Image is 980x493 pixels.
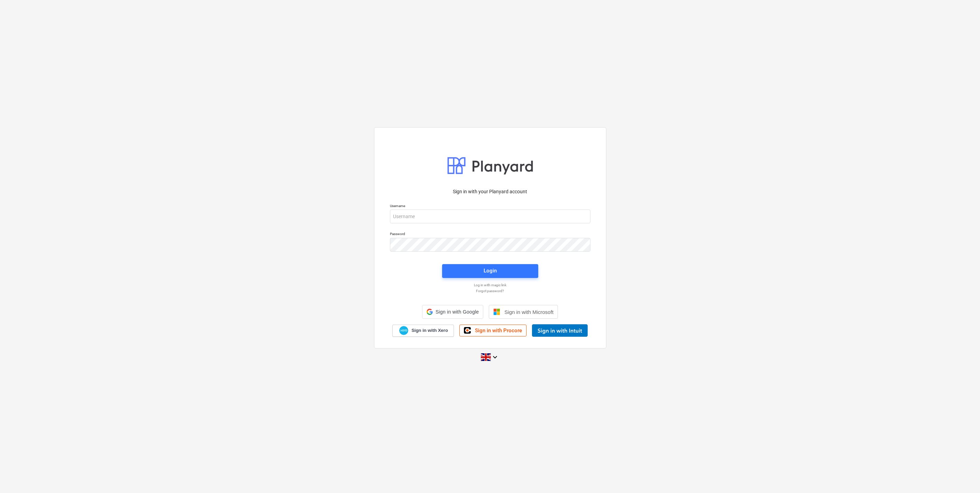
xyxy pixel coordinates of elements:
span: Sign in with Xero [411,327,448,334]
span: Sign in with Microsoft [504,309,553,315]
img: Microsoft logo [493,308,500,315]
a: Log in with magic link [386,283,594,287]
button: Login [442,264,538,278]
span: Sign in with Procore [475,327,522,334]
p: Sign in with your Planyard account [390,188,590,195]
span: Sign in with Google [436,309,479,315]
p: Password [390,232,590,238]
p: Username [390,204,590,210]
i: keyboard_arrow_down [491,353,499,361]
div: Login [484,266,497,275]
a: Sign in with Procore [459,325,526,336]
a: Forgot password? [386,289,594,293]
a: Sign in with Xero [392,325,454,337]
input: Username [390,210,590,223]
img: Xero logo [399,326,408,335]
div: Sign in with Google [422,305,483,319]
